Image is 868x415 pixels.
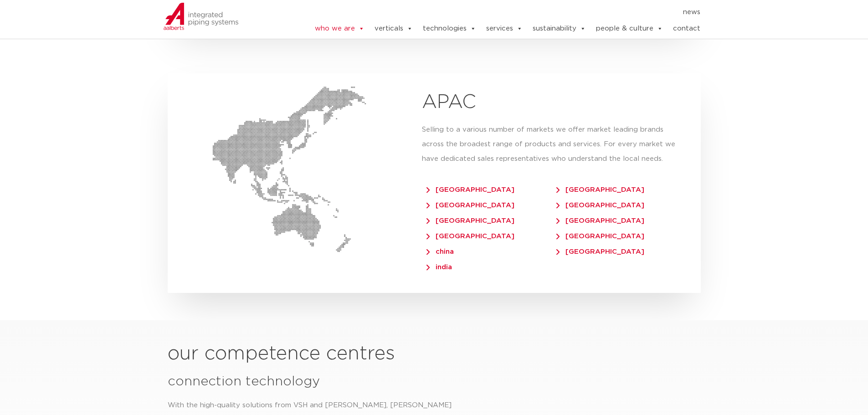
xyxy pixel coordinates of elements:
span: [GEOGRAPHIC_DATA] [556,217,644,224]
span: [GEOGRAPHIC_DATA] [556,248,644,255]
a: [GEOGRAPHIC_DATA] [426,213,528,224]
a: [GEOGRAPHIC_DATA] [556,213,658,224]
a: who we are [315,20,365,38]
a: [GEOGRAPHIC_DATA] [556,228,658,240]
a: [GEOGRAPHIC_DATA] [556,182,658,193]
span: [GEOGRAPHIC_DATA] [426,217,514,224]
a: [GEOGRAPHIC_DATA] [556,244,658,255]
span: china [426,248,454,255]
span: [GEOGRAPHIC_DATA] [426,202,514,209]
a: [GEOGRAPHIC_DATA] [426,182,528,193]
span: [GEOGRAPHIC_DATA] [556,202,644,209]
a: services [486,20,523,38]
h2: our competence centres [168,343,701,365]
span: india [426,264,452,271]
a: technologies [423,20,476,38]
a: [GEOGRAPHIC_DATA] [426,228,528,240]
span: [GEOGRAPHIC_DATA] [556,233,644,240]
a: [GEOGRAPHIC_DATA] [426,197,528,209]
span: [GEOGRAPHIC_DATA] [426,186,514,193]
h2: APAC [422,92,683,113]
a: news [683,5,700,20]
h2: connection technology [168,374,701,389]
a: india [426,259,466,271]
a: verticals [375,20,413,38]
span: [GEOGRAPHIC_DATA] [426,233,514,240]
a: people & culture [596,20,663,38]
span: [GEOGRAPHIC_DATA] [556,186,644,193]
a: sustainability [533,20,586,38]
a: china [426,244,467,255]
p: Selling to a various number of markets we offer market leading brands across the broadest range o... [422,123,683,166]
a: [GEOGRAPHIC_DATA] [556,197,658,209]
nav: Menu [287,5,701,20]
a: contact [673,20,700,38]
